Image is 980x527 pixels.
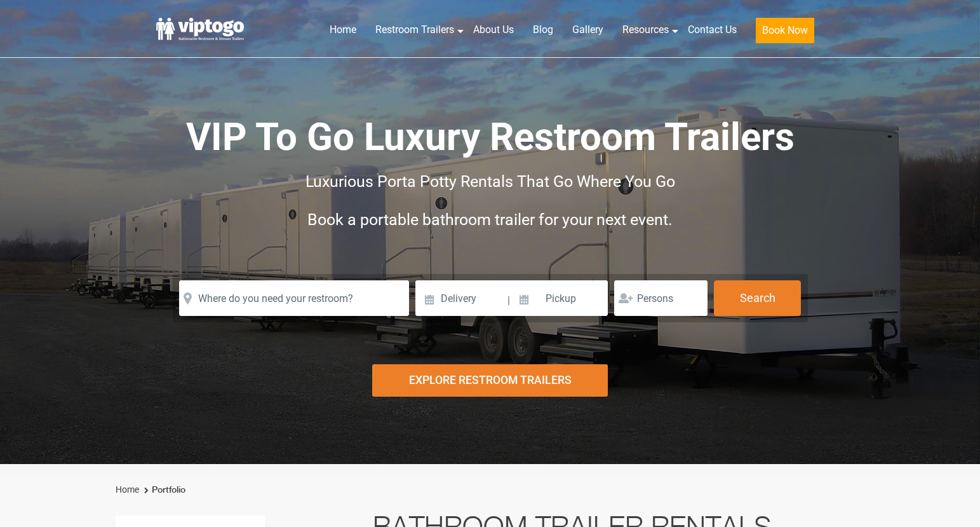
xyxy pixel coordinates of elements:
input: Delivery [415,280,506,316]
a: Contact Us [678,16,746,44]
input: Persons [614,280,708,316]
a: Resources [613,16,678,44]
input: Pickup [512,280,608,316]
li: Portfolio [141,483,185,498]
input: Where do you need your restroom? [179,280,409,316]
span: Book a portable bathroom trailer for your next event. [307,210,673,229]
button: Search [714,280,801,316]
a: Blog [523,16,563,44]
span: VIP To Go Luxury Restroom Trailers [186,114,795,160]
span: Luxurious Porta Potty Rentals That Go Where You Go [305,172,675,191]
a: Home [320,16,366,44]
div: Explore Restroom Trailers [372,364,607,397]
a: Gallery [563,16,613,44]
button: Book Now [756,18,814,43]
a: Restroom Trailers [366,16,464,44]
a: Book Now [746,16,824,51]
a: About Us [464,16,523,44]
a: Home [116,484,139,495]
span: | [507,280,510,321]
